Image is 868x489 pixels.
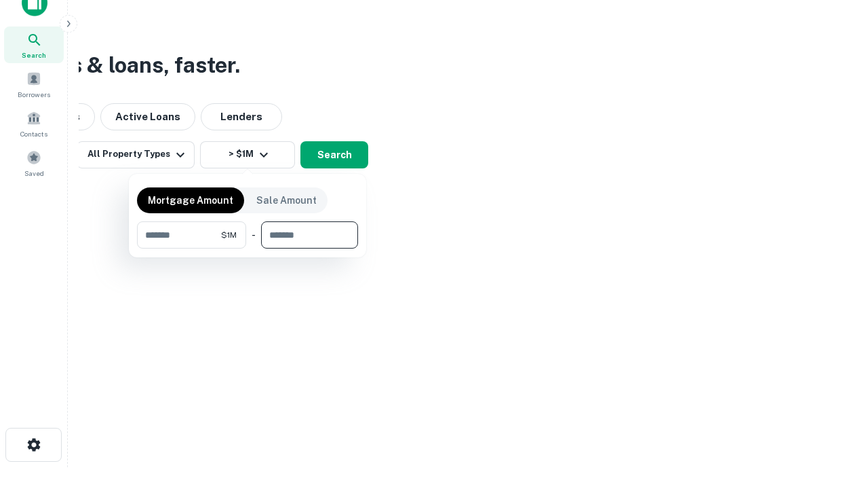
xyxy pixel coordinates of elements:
[252,221,256,249] div: -
[800,380,868,446] iframe: Chat Widget
[221,229,237,241] span: $1M
[256,193,317,208] p: Sale Amount
[148,193,233,208] p: Mortgage Amount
